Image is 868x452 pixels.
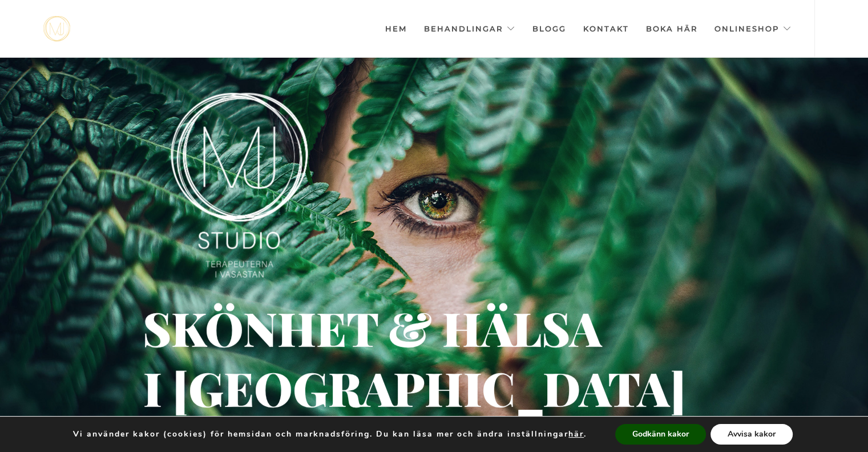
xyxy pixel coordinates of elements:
a: mjstudio mjstudio mjstudio [43,16,70,42]
div: Skönhet & hälsa [143,322,515,333]
p: Vi använder kakor (cookies) för hemsidan och marknadsföring. Du kan läsa mer och ändra inställnin... [73,429,587,439]
button: Avvisa kakor [710,424,793,445]
button: Godkänn kakor [615,424,706,445]
img: mjstudio [43,16,70,42]
button: här [568,429,584,439]
div: i [GEOGRAPHIC_DATA] [143,382,316,397]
